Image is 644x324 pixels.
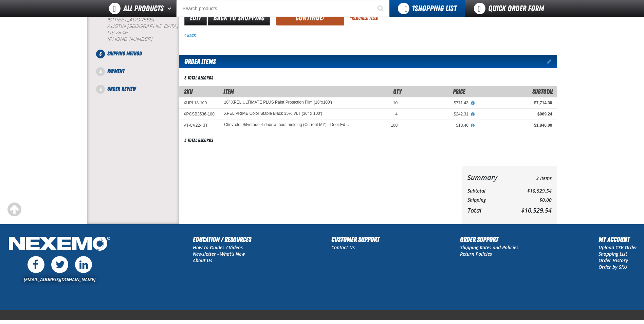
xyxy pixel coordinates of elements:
th: Summary [467,172,509,183]
div: $7,714.30 [478,100,552,106]
span: 5 [96,85,105,94]
div: 3 total records [184,137,213,144]
span: Qty [393,88,402,95]
td: $0.00 [509,196,551,205]
li: Order Review. Step 5 of 5. Not Completed [100,85,179,93]
span: [STREET_ADDRESS] [107,17,154,23]
span: 4 [96,67,105,76]
a: Chevrolet Silverado 4-door without molding (Current MY) - Door Edge/Cup Kit Protection Film [224,123,350,127]
span: AUSTIN [107,23,126,29]
li: Shipping Method. Step 3 of 5. Not Completed [100,50,179,67]
a: Upload CSV Order [599,244,637,251]
div: $1,846.00 [478,123,552,128]
a: Back to Shopping [208,11,270,25]
a: Back [184,33,196,38]
span: 10 [393,101,398,105]
button: View All Prices for XPEL PRIME Color Stable Black 35% VLT (36" x 100') [468,111,477,118]
button: Continue [276,11,344,25]
span: Price [453,88,465,95]
span: US [107,30,114,36]
: XPEL PRIME Color Stable Black 35% VLT (36" x 100') [224,111,322,116]
div: $242.31 [407,111,468,117]
a: Newsletter - What's New [193,251,245,257]
th: Total [467,205,509,216]
div: 3 total records [184,75,213,81]
th: Subtotal [467,186,509,196]
: 18" XPEL ULTIMATE PLUS Paint Protection Film (18"x100') [224,100,332,105]
bdo: 78745 [115,30,128,36]
span: 100 [391,123,398,128]
strong: 1 [412,4,415,13]
a: Return Policies [460,251,492,257]
a: Edit [184,11,207,25]
span: [GEOGRAPHIC_DATA] [127,23,178,29]
span: 4 [395,112,398,116]
h2: Order Items [179,55,216,68]
a: [EMAIL_ADDRESS][DOMAIN_NAME] [24,276,95,283]
span: Subtotal [532,88,553,95]
span: Shopping List [412,4,457,13]
a: Order History [599,257,628,264]
a: About Us [193,257,212,264]
h2: Order Support [460,234,518,245]
th: Shipping [467,196,509,205]
a: Contact Us [331,244,355,251]
td: XPCSB3536-100 [179,109,219,120]
div: Required Field [350,15,378,21]
span: Payment [107,68,125,74]
h2: Education / Resources [193,234,251,245]
span: 3 [96,50,105,58]
li: Payment. Step 4 of 5. Not Completed [100,67,179,85]
span: Order Review [107,86,136,92]
span: All Products [123,2,164,15]
span: $10,529.54 [521,206,552,214]
td: 3 Items [509,172,551,183]
a: How to Guides / Videos [193,244,243,251]
li: Shipping Information. Step 2 of 5. Completed [100,2,179,49]
div: $969.24 [478,111,552,117]
td: $10,529.54 [509,186,551,196]
button: View All Prices for Chevrolet Silverado 4-door without molding (Current MY) - Door Edge/Cup Kit P... [468,123,477,129]
a: SKU [184,88,192,95]
button: View All Prices for 18" XPEL ULTIMATE PLUS Paint Protection Film (18"x100') [468,100,477,106]
div: Scroll to the top [7,202,22,217]
h2: My Account [599,234,637,245]
a: Edit items [547,59,557,64]
div: $771.43 [407,100,468,106]
h2: Customer Support [331,234,380,245]
a: Order by SKU [599,264,627,270]
img: Nexemo Logo [7,234,112,254]
bdo: [PHONE_NUMBER] [107,36,152,42]
div: $18.46 [407,123,468,128]
a: Shipping Rates and Policies [460,244,518,251]
a: Shopping List [599,251,627,257]
span: Shipping Method [107,50,142,57]
td: XUPL18-100 [179,97,219,108]
span: Item [223,88,234,95]
td: VT-CV22-KIT [179,120,219,131]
